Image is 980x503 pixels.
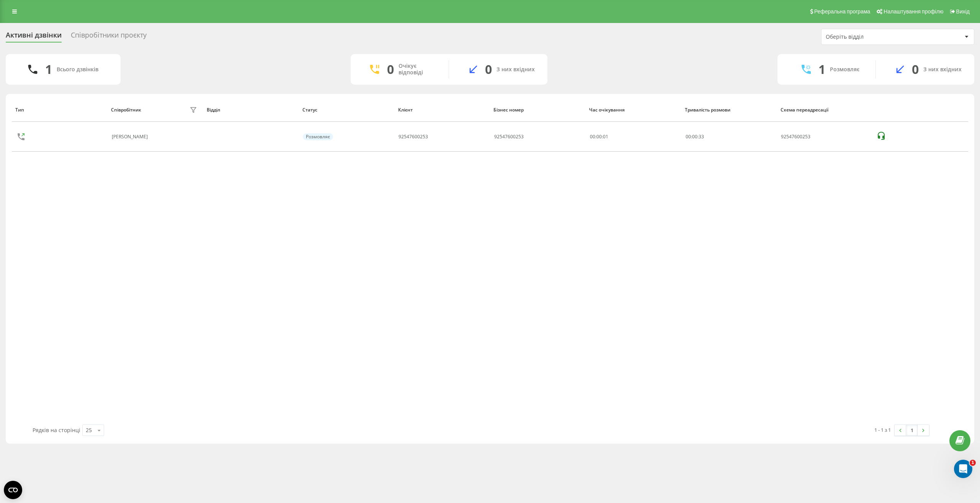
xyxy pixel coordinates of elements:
div: Оберіть відділ [826,34,917,40]
div: Бізнес номер [493,107,582,113]
div: : : [686,134,704,139]
div: Час очікування [589,107,678,113]
div: З них вхідних [497,66,535,73]
a: 1 [906,425,918,436]
iframe: Intercom live chat [954,460,972,478]
span: 00 [686,133,691,140]
div: Розмовляє [303,133,333,140]
span: 33 [699,133,704,140]
div: Відділ [207,107,295,113]
button: Open CMP widget [4,481,22,499]
span: 1 [970,460,976,466]
div: [PERSON_NAME] [112,134,150,139]
div: 0 [912,62,919,77]
div: Розмовляє [830,66,859,73]
div: 0 [485,62,492,77]
div: 0 [387,62,394,77]
div: 1 [45,62,52,77]
span: Налаштування профілю [884,8,943,15]
div: Тривалість розмови [685,107,773,113]
span: Вихід [956,8,970,15]
span: Рядків на сторінці [33,426,80,434]
div: 92547600253 [781,134,868,139]
div: Співробітник [111,107,141,113]
div: 00:00:01 [590,134,677,139]
div: 1 - 1 з 1 [874,426,891,434]
div: Всього дзвінків [57,66,98,73]
div: З них вхідних [923,66,962,73]
div: 92547600253 [494,134,524,139]
div: Очікує відповіді [399,63,437,76]
div: Схема переадресації [781,107,869,113]
div: 25 [86,426,92,434]
span: Реферальна програма [814,8,871,15]
div: 92547600253 [399,134,428,139]
div: 1 [818,62,825,77]
span: 00 [692,133,697,140]
div: Статус [302,107,391,113]
div: Співробітники проєкту [71,31,147,43]
div: Тип [15,107,104,113]
div: Активні дзвінки [6,31,62,43]
div: Клієнт [398,107,487,113]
